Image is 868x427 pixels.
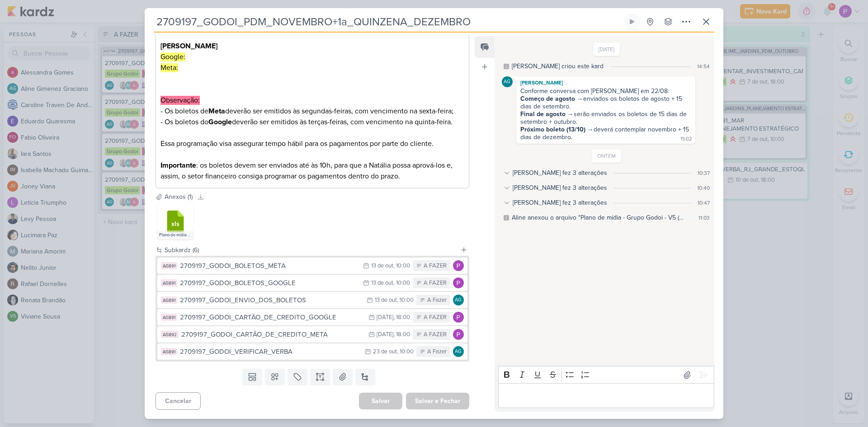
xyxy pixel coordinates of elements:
button: AG891 2709197_GODOI_VERIFICAR_VERBA 23 de out , 10:00 A Fazer AG [157,343,467,360]
p: AG [455,349,462,354]
strong: Google [208,117,232,127]
div: 11:03 [698,214,710,222]
div: Aline Gimenez Graciano [502,76,513,87]
div: 2709197_GODOI_CARTÃO_DE_CREDITO_GOOGLE [180,312,364,323]
mark: Observação: [160,96,200,105]
div: [PERSON_NAME] [518,78,693,87]
mark: Google: [160,52,185,61]
div: [DATE] [377,314,393,320]
div: Editor toolbar [498,366,714,384]
strong: [PERSON_NAME] [160,42,217,51]
strong: Importante [160,161,196,170]
button: AG891 2709197_GODOI_BOLETOS_GOOGLE 13 de out , 10:00 A FAZER [157,275,467,291]
div: Aline Gimenez Graciano [453,295,464,305]
div: A FAZER [424,330,447,339]
div: , 10:00 [397,349,414,355]
div: 2709197_GODOI_CARTÃO_DE_CREDITO_META [181,329,364,340]
div: serão enviados os boletos de 15 dias de setembro + outubro. [520,110,691,126]
p: AG [504,80,510,84]
div: 13 de out [371,280,393,286]
div: A Fazer [427,347,447,357]
div: [PERSON_NAME] fez 3 alterações [513,198,607,207]
div: AG891 [161,296,177,304]
div: 10:37 [698,169,710,177]
div: Aline anexou o arquivo "Plano de mídia - Grupo Godoi - V5 (2).xlsx" [512,213,686,222]
div: Anexos (1) [165,192,193,202]
strong: Meta [208,107,225,116]
div: A FAZER [424,279,447,288]
div: Aline Gimenez Graciano [453,346,464,357]
div: 13 de out [371,263,393,269]
img: Distribuição Time Estratégico [453,277,464,288]
div: 10:40 [697,184,710,192]
strong: Próximo boleto (13/10) → [520,126,594,133]
div: AG891 [161,348,177,355]
div: A FAZER [424,313,447,322]
button: AG891 2709197_GODOI_ENVIO_DOS_BOLETOS 13 de out , 10:00 A Fazer AG [157,292,467,308]
img: Distribuição Time Estratégico [453,260,464,271]
div: [PERSON_NAME] fez 3 alterações [513,168,607,178]
p: Essa programação visa assegurar tempo hábil para os pagamentos por parte do cliente. [160,138,464,160]
div: A FAZER [424,262,447,271]
mark: Meta: [160,63,178,72]
div: Este log é visível à todos no kard [504,215,509,221]
div: 10:47 [698,199,710,207]
button: Cancelar [156,392,201,410]
div: Subkardz (6) [165,245,457,255]
div: 14:54 [697,62,710,70]
div: [DATE] [377,332,393,338]
div: 13 de out [375,297,397,303]
div: , 10:00 [393,263,410,269]
p: : os boletos devem ser enviados até às 10h, para que a Natália possa aprová-los e, assim, o setor... [160,160,464,182]
div: 2709197_GODOI_VERIFICAR_VERBA [180,347,360,357]
div: AG891 [161,314,177,321]
div: [PERSON_NAME] fez 3 alterações [513,183,607,192]
img: Distribuição Time Estratégico [453,312,464,323]
div: , 18:00 [393,314,410,320]
p: - Os boletos de deverão ser emitidos às segundas-feiras, com vencimento na sexta-feira; - Os bole... [160,84,464,138]
strong: Final de agosto → [520,110,574,118]
div: Ligar relógio [628,18,636,25]
div: enviados os boletos de agosto + 15 dias de setembro. [520,95,691,110]
div: A Fazer [427,296,447,305]
strong: Começo de agosto → [520,95,583,103]
button: AG891 2709197_GODOI_BOLETOS_META 13 de out , 10:00 A FAZER [157,258,467,274]
button: AG891 2709197_GODOI_CARTÃO_DE_CREDITO_GOOGLE [DATE] , 18:00 A FAZER [157,309,467,325]
div: Plano de mídia - Grupo Godoi - V5 (2).xlsx [157,230,193,239]
div: Conforme conversa com [PERSON_NAME] em 22/08: [520,87,691,95]
div: 23 de out [373,349,397,355]
div: Editor editing area: main [498,383,714,408]
div: deverá contemplar novembro + 15 dias de dezembro. [520,126,691,141]
p: AG [455,298,462,303]
div: , 10:00 [397,297,414,303]
div: Aline criou este kard [512,61,604,71]
div: 2709197_GODOI_BOLETOS_GOOGLE [180,278,359,288]
div: , 10:00 [393,280,410,286]
div: AG891 [161,279,177,286]
img: Distribuição Time Estratégico [453,329,464,340]
div: 15:02 [680,136,692,143]
div: 2709197_GODOI_BOLETOS_META [180,261,359,271]
div: Este log é visível à todos no kard [504,64,509,69]
div: AG892 [161,331,179,338]
div: AG891 [161,262,177,269]
button: AG892 2709197_GODOI_CARTÃO_DE_CREDITO_META [DATE] , 18:00 A FAZER [157,326,467,343]
div: , 18:00 [393,332,410,338]
div: 2709197_GODOI_ENVIO_DOS_BOLETOS [180,295,362,305]
input: Kard Sem Título [154,14,622,30]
